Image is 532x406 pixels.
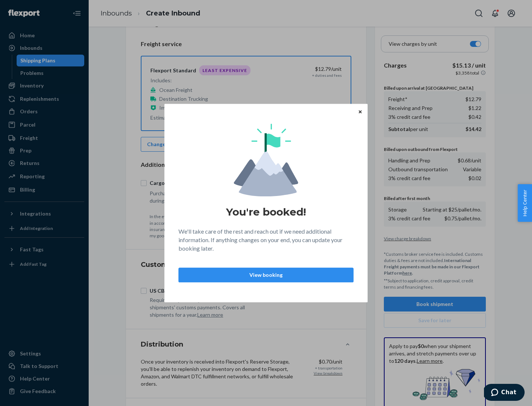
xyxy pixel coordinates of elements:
button: Close [357,107,364,116]
p: We'll take care of the rest and reach out if we need additional information. If anything changes ... [178,227,354,253]
p: View booking [185,271,347,279]
img: svg+xml,%3Csvg%20viewBox%3D%220%200%20174%20197%22%20fill%3D%22none%22%20xmlns%3D%22http%3A%2F%2F... [234,124,298,196]
button: View booking [178,268,354,282]
span: Chat [17,5,33,12]
h1: You're booked! [226,205,306,219]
